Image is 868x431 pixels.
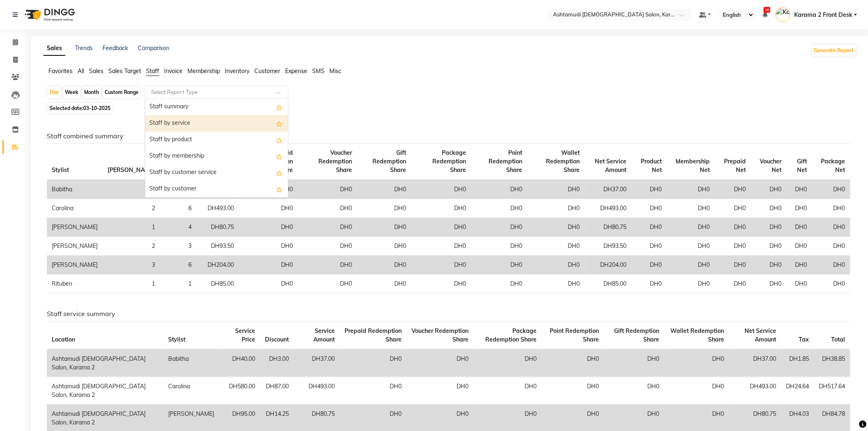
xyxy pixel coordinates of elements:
[585,256,632,275] td: DH204.00
[407,349,473,377] td: DH0
[812,256,850,275] td: DH0
[196,218,239,237] td: DH80.75
[146,67,159,75] span: Staff
[52,166,69,174] span: Stylist
[145,148,288,165] div: Staff by membership
[138,44,169,52] a: Comparison
[527,199,585,218] td: DH0
[799,336,809,343] span: Tax
[787,199,812,218] td: DH0
[432,149,466,174] span: Package Redemption Share
[75,44,93,52] a: Trends
[48,67,73,75] span: Favorites
[340,377,407,404] td: DH0
[163,349,219,377] td: Babitha
[745,327,777,343] span: Net Service Amount
[239,237,298,256] td: DH0
[667,275,715,293] td: DH0
[163,377,219,404] td: Carolina
[298,237,357,256] td: DH0
[814,349,850,377] td: DH38.85
[373,149,407,174] span: Gift Redemption Share
[614,327,659,343] span: Gift Redemption Share
[787,180,812,199] td: DH0
[411,237,471,256] td: DH0
[168,336,185,343] span: Stylist
[471,218,527,237] td: DH0
[312,67,324,75] span: SMS
[671,327,724,343] span: Wallet Redemption Share
[812,275,850,293] td: DH0
[667,180,715,199] td: DH0
[667,218,715,237] td: DH0
[751,218,787,237] td: DH0
[78,67,84,75] span: All
[585,237,632,256] td: DH93.50
[664,377,729,404] td: DH0
[527,237,585,256] td: DH0
[196,275,239,293] td: DH85.00
[52,336,75,343] span: Location
[715,275,751,293] td: DH0
[298,275,357,293] td: DH0
[632,218,667,237] td: DH0
[47,275,103,293] td: Rituben
[812,218,850,237] td: DH0
[632,275,667,293] td: DH0
[160,237,196,256] td: 3
[357,256,411,275] td: DH0
[751,180,787,199] td: DH0
[43,41,65,56] a: Sales
[160,218,196,237] td: 4
[298,256,357,275] td: DH0
[276,135,282,145] span: Add this report to Favorites List
[641,158,662,174] span: Product Net
[471,256,527,275] td: DH0
[787,275,812,293] td: DH0
[776,7,790,22] img: Karama 2 Front Desk
[239,256,298,275] td: DH0
[340,349,407,377] td: DH0
[357,237,411,256] td: DH0
[103,256,160,275] td: 3
[632,180,667,199] td: DH0
[294,349,339,377] td: DH37.00
[357,275,411,293] td: DH0
[546,149,580,174] span: Wallet Redemption Share
[764,7,770,13] span: 28
[729,377,781,404] td: DH493.00
[298,218,357,237] td: DH0
[411,199,471,218] td: DH0
[471,237,527,256] td: DH0
[47,310,850,318] h6: Staff service summary
[48,103,112,113] span: Selected date:
[676,158,710,174] span: Membership Net
[103,180,160,199] td: 2
[632,256,667,275] td: DH0
[254,67,280,75] span: Customer
[527,180,585,199] td: DH0
[82,87,101,98] div: Month
[318,149,352,174] span: Voucher Redemption Share
[751,275,787,293] td: DH0
[145,165,288,181] div: Staff by customer service
[235,327,255,343] span: Service Price
[585,199,632,218] td: DH493.00
[489,149,522,174] span: Point Redemption Share
[471,199,527,218] td: DH0
[715,237,751,256] td: DH0
[260,377,294,404] td: DH87.00
[541,349,604,377] td: DH0
[285,67,307,75] span: Expense
[47,199,103,218] td: Carolina
[357,180,411,199] td: DH0
[196,237,239,256] td: DH93.50
[239,275,298,293] td: DH0
[196,256,239,275] td: DH204.00
[667,256,715,275] td: DH0
[276,102,282,112] span: Add this report to Favorites List
[527,218,585,237] td: DH0
[411,275,471,293] td: DH0
[715,180,751,199] td: DH0
[89,67,103,75] span: Sales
